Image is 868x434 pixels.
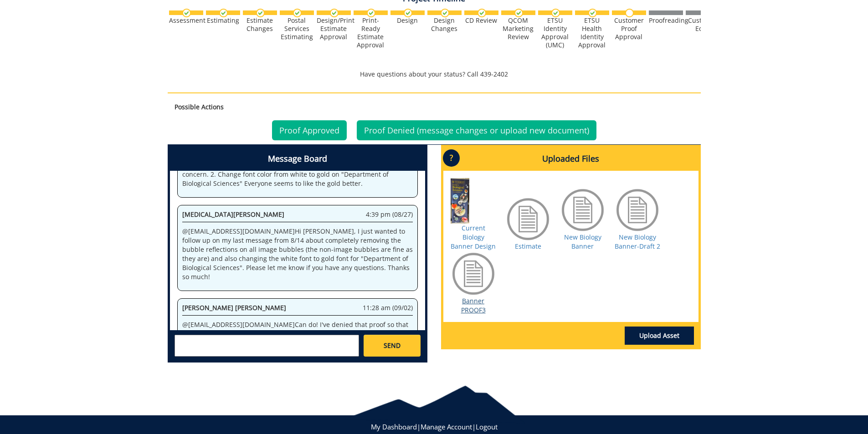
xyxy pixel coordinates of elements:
div: ETSU Health Identity Approval [575,16,609,49]
div: Print-Ready Estimate Approval [354,16,388,49]
img: checkmark [404,9,412,17]
span: 11:28 am (09/02) [363,303,413,312]
p: Have questions about your status? Call 439-2402 [168,70,701,79]
h4: Uploaded Files [443,147,699,171]
img: checkmark [293,9,302,17]
div: CD Review [464,16,498,25]
img: checkmark [330,9,339,17]
a: New Biology Banner [564,233,601,250]
a: My Dashboard [371,422,417,431]
img: checkmark [588,9,597,17]
img: checkmark [219,9,228,17]
div: Assessment [169,16,203,25]
div: Design Changes [427,16,462,33]
span: SEND [384,341,401,350]
div: Customer Edits [686,16,720,33]
img: checkmark [182,9,191,17]
strong: Possible Actions [175,102,224,111]
textarea: messageToSend [175,335,359,357]
a: Upload Asset [625,327,694,345]
span: [MEDICAL_DATA][PERSON_NAME] [182,210,284,219]
div: Estimate Changes [243,16,277,33]
h4: Message Board [170,147,425,171]
img: no [625,9,634,17]
a: Banner PROOF3 [461,296,486,314]
a: Estimate [515,242,541,250]
a: SEND [364,335,420,357]
p: @ [EMAIL_ADDRESS][DOMAIN_NAME] Can do! I've denied that proof so that it's back on my list for de... [182,320,413,347]
a: Manage Account [421,422,472,431]
div: Proofreading [649,16,683,25]
span: [PERSON_NAME] [PERSON_NAME] [182,303,286,312]
a: Current Biology Banner Design [451,224,496,250]
a: New Biology Banner-Draft 2 [615,233,660,250]
div: ETSU Identity Approval (UMC) [538,16,572,49]
img: checkmark [256,9,265,17]
a: Proof Approved [272,120,347,140]
div: Estimating [206,16,240,25]
a: Proof Denied (message changes or upload new document) [357,120,596,140]
div: Design [390,16,425,25]
p: ? [443,149,460,167]
div: Design/Print Estimate Approval [317,16,351,41]
div: Customer Proof Approval [612,16,646,41]
p: @ [EMAIL_ADDRESS][DOMAIN_NAME] Hi [PERSON_NAME], I just wanted to follow up on my last message fr... [182,227,413,281]
span: 4:39 pm (08/27) [366,210,413,219]
div: Postal Services Estimating [280,16,314,41]
a: Logout [476,422,498,431]
div: QCOM Marketing Review [501,16,535,41]
img: checkmark [441,9,449,17]
img: checkmark [514,9,523,17]
img: checkmark [551,9,560,17]
img: checkmark [367,9,375,17]
img: checkmark [478,9,486,17]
